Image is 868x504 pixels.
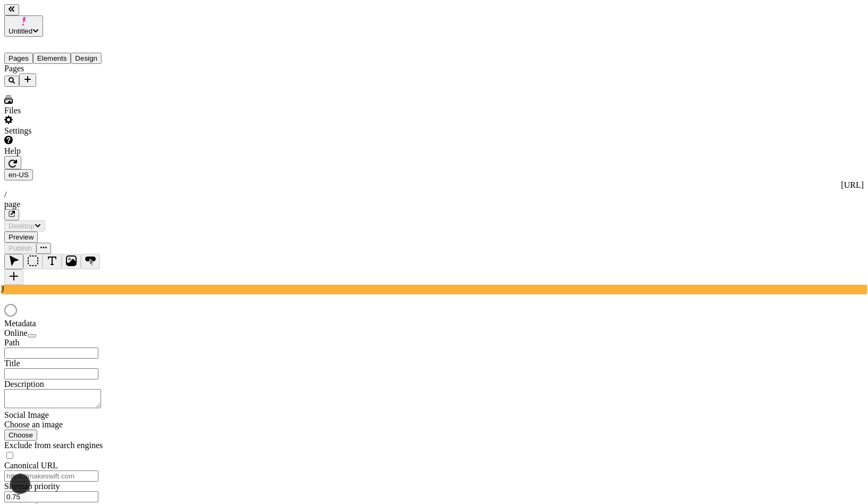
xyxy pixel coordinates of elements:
[4,220,45,232] button: Desktop
[9,244,32,252] span: Publish
[4,106,132,115] div: Files
[4,328,28,337] span: Online
[4,126,132,136] div: Settings
[4,379,44,389] span: Description
[4,461,58,470] span: Canonical URL
[9,431,33,439] span: Choose
[4,482,60,491] span: Sitemap priority
[4,359,20,368] span: Title
[9,222,35,230] span: Desktop
[4,15,43,37] button: Untitled
[4,429,37,441] button: Choose
[4,420,132,429] div: Choose an image
[4,64,132,73] div: Pages
[71,53,102,64] button: Design
[62,254,81,269] button: Image
[1,285,867,294] div: J
[81,254,100,269] button: Button
[23,254,43,269] button: Box
[4,180,864,190] div: [URL]
[4,243,36,254] button: Publish
[4,53,33,64] button: Pages
[4,410,49,419] span: Social Image
[4,232,38,243] button: Preview
[19,73,36,87] button: Add new
[4,470,98,482] input: https://makeswift.com
[4,146,132,156] div: Help
[9,27,32,35] span: Untitled
[4,319,132,328] div: Metadata
[4,441,103,450] span: Exclude from search engines
[4,169,33,180] button: Open locale picker
[4,338,19,347] span: Path
[43,254,62,269] button: Text
[4,190,864,200] div: /
[4,200,864,209] div: page
[9,233,34,241] span: Preview
[33,53,71,64] button: Elements
[9,171,29,179] span: en-US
